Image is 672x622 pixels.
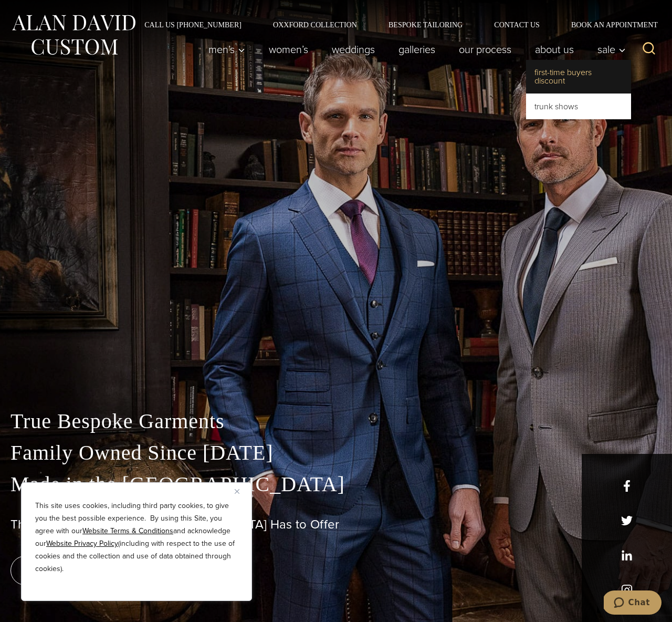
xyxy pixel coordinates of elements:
[197,39,257,60] button: Child menu of Men’s
[257,39,320,60] a: Women’s
[523,39,586,60] a: About Us
[320,39,387,60] a: weddings
[235,489,239,494] img: Close
[636,37,661,62] button: View Search Form
[35,500,238,575] p: This site uses cookies, including third party cookies, to give you the best possible experience. ...
[10,406,661,500] p: True Bespoke Garments Family Owned Since [DATE] Made in the [GEOGRAPHIC_DATA]
[447,39,523,60] a: Our Process
[373,21,478,28] a: Bespoke Tailoring
[10,517,661,532] h1: The Best Custom Suits [GEOGRAPHIC_DATA] Has to Offer
[526,94,631,119] a: Trunk Shows
[235,485,247,497] button: Close
[387,39,447,60] a: Galleries
[10,12,136,58] img: Alan David Custom
[10,556,157,585] a: book an appointment
[478,21,555,28] a: Contact Us
[526,60,631,94] a: First-Time Buyers Discount
[257,21,373,28] a: Oxxford Collection
[586,39,632,60] button: Sale sub menu toggle
[604,590,661,617] iframe: Opens a widget where you can chat to one of our agents
[82,525,173,536] a: Website Terms & Conditions
[46,538,118,549] a: Website Privacy Policy
[197,39,632,60] nav: Primary Navigation
[129,21,661,28] nav: Secondary Navigation
[129,21,257,28] a: Call Us [PHONE_NUMBER]
[555,21,661,28] a: Book an Appointment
